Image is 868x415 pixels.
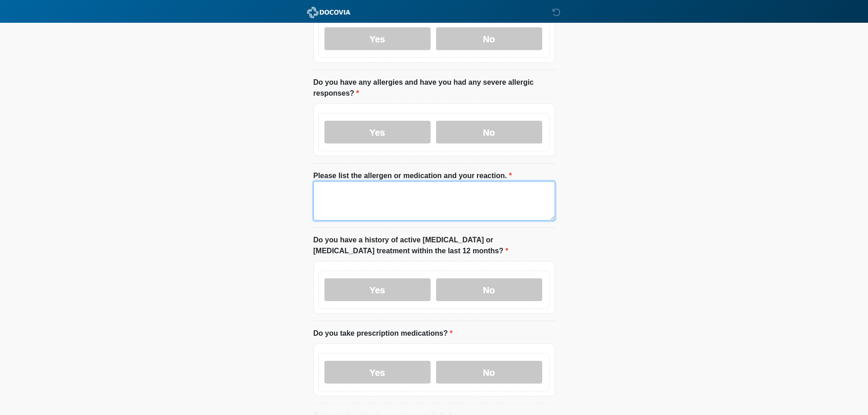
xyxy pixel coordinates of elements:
[324,121,431,143] label: Yes
[436,361,542,384] label: No
[436,27,542,50] label: No
[313,77,555,99] label: Do you have any allergies and have you had any severe allergic responses?
[436,121,542,143] label: No
[313,328,453,339] label: Do you take prescription medications?
[436,278,542,301] label: No
[324,27,431,50] label: Yes
[304,7,353,18] img: ABC Med Spa- GFEase Logo
[313,235,555,256] label: Do you have a history of active [MEDICAL_DATA] or [MEDICAL_DATA] treatment within the last 12 mon...
[324,361,431,384] label: Yes
[324,278,431,301] label: Yes
[313,170,512,181] label: Please list the allergen or medication and your reaction.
